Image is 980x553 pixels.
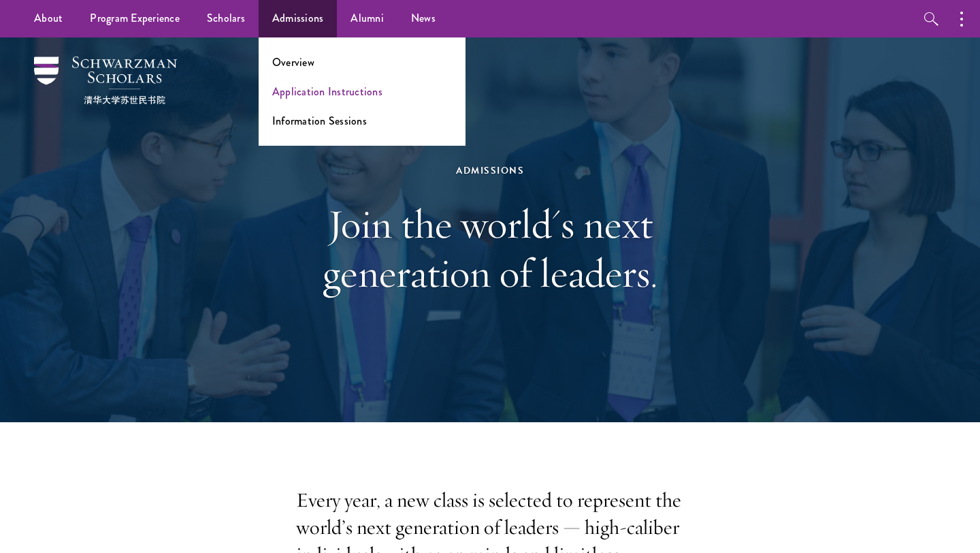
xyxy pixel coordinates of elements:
a: Application Instructions [272,84,382,99]
img: Schwarzman Scholars [34,57,177,104]
h1: Join the world's next generation of leaders. [255,200,725,298]
a: Information Sessions [272,113,367,129]
a: Overview [272,54,314,70]
div: Admissions [255,162,725,179]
